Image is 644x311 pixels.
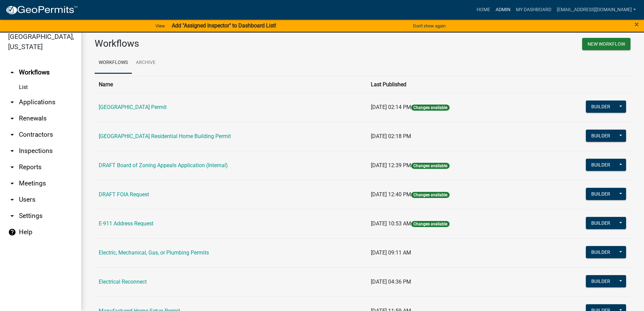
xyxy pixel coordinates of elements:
[411,163,450,169] span: Changes available
[8,196,16,204] i: arrow_drop_down
[586,101,616,113] button: Builder
[172,22,276,29] strong: Add "Assigned Inspector" to Dashboard List!
[99,220,153,227] a: E-911 Address Request
[586,275,616,287] button: Builder
[99,104,167,110] a: [GEOGRAPHIC_DATA] Permit
[8,98,16,106] i: arrow_drop_down
[95,38,358,49] h3: Workflows
[8,212,16,220] i: arrow_drop_down
[410,20,448,31] button: Don't show again
[371,279,411,285] span: [DATE] 04:36 PM
[371,220,411,227] span: [DATE] 10:53 AM
[371,249,411,256] span: [DATE] 09:11 AM
[371,191,411,198] span: [DATE] 12:40 PM
[8,114,16,123] i: arrow_drop_down
[411,192,450,198] span: Changes available
[586,130,616,142] button: Builder
[474,3,493,16] a: Home
[493,3,513,16] a: Admin
[586,159,616,171] button: Builder
[99,162,228,169] a: DRAFT Board of Zoning Appeals Application (Internal)
[582,38,630,50] button: New Workflow
[8,163,16,171] i: arrow_drop_down
[8,179,16,187] i: arrow_drop_down
[586,217,616,229] button: Builder
[8,131,16,139] i: arrow_drop_down
[586,246,616,258] button: Builder
[99,133,231,139] a: [GEOGRAPHIC_DATA] Residential Home Building Permit
[99,249,209,256] a: Electric, Mechanical, Gas, or Plumbing Permits
[513,3,554,16] a: My Dashboard
[371,104,411,110] span: [DATE] 02:14 PM
[586,188,616,200] button: Builder
[635,20,639,28] button: Close
[8,147,16,155] i: arrow_drop_down
[95,76,367,93] th: Name
[411,105,450,111] span: Changes available
[95,52,132,74] a: Workflows
[8,68,16,76] i: arrow_drop_up
[99,191,149,198] a: DRAFT FOIA Request
[367,76,535,93] th: Last Published
[371,162,411,169] span: [DATE] 12:39 PM
[411,221,450,227] span: Changes available
[635,20,639,29] span: ×
[554,3,639,16] a: [EMAIL_ADDRESS][DOMAIN_NAME]
[371,133,411,139] span: [DATE] 02:18 PM
[99,279,147,285] a: Electrical Reconnect
[8,228,16,236] i: help
[153,20,168,31] a: View
[132,52,160,74] a: Archive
